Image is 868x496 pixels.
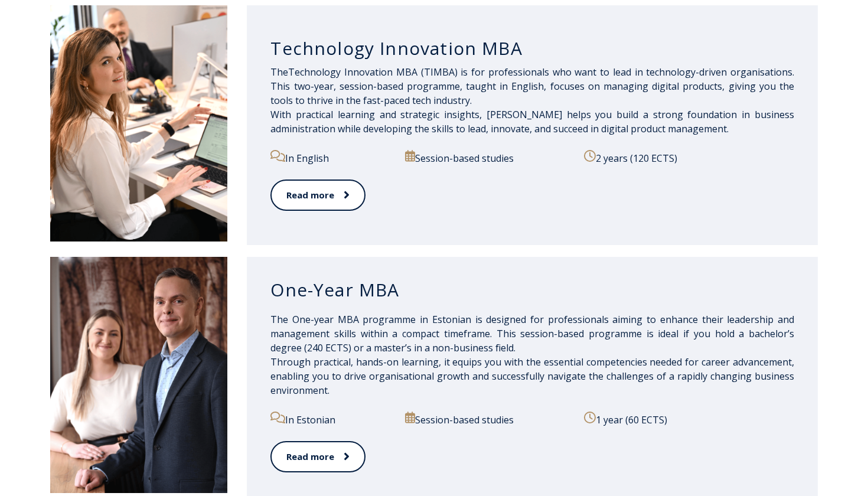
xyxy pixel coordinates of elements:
p: Session-based studies [405,412,570,427]
p: In Estonian [270,412,391,427]
h3: One-Year MBA [270,279,794,301]
span: BA (TIMBA) is for profes [405,66,518,79]
p: Session-based studies [405,150,570,165]
span: With practical learning and strategic insights, [PERSON_NAME] helps you build a strong foundation... [270,108,794,135]
p: The One-year MBA programme in Estonian is designed for professionals aiming to enhance their lead... [270,312,794,397]
h3: Technology Innovation MBA [270,37,794,60]
a: Read more [270,180,366,211]
img: DSC_1995 [50,257,227,493]
a: Read more [270,441,366,472]
span: Technology Innovation M [288,66,517,79]
span: The [270,66,288,79]
span: sionals who want to lead in technology-driven organisations. This two-year, session-based program... [270,66,794,107]
p: 1 year (60 ECTS) [584,412,794,427]
p: 2 years (120 ECTS) [584,150,794,165]
p: In English [270,150,391,165]
img: DSC_2558 [50,5,227,242]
